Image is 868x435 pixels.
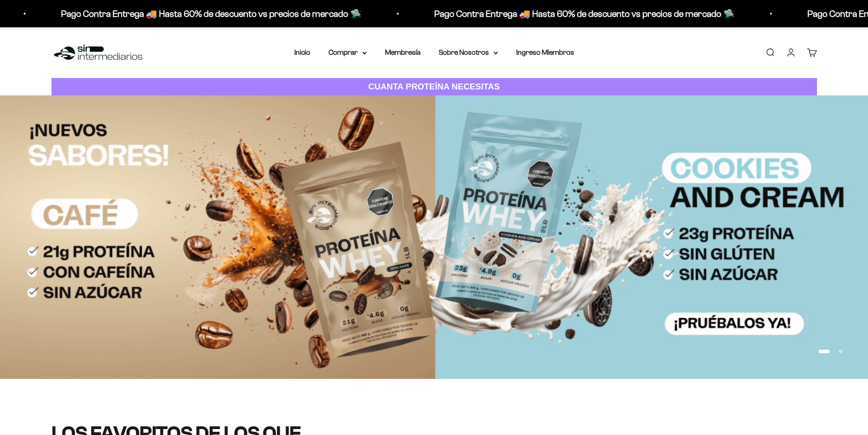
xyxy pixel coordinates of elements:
a: Inicio [294,48,310,56]
a: Ingreso Miembros [516,48,574,56]
p: Pago Contra Entrega 🚚 Hasta 60% de descuento vs precios de mercado 🛸 [425,6,725,21]
summary: Sobre Nosotros [439,47,498,58]
p: Pago Contra Entrega 🚚 Hasta 60% de descuento vs precios de mercado 🛸 [52,6,352,21]
summary: Comprar [329,47,367,58]
strong: CUANTA PROTEÍNA NECESITAS [368,82,500,91]
a: Membresía [385,48,421,56]
a: CUANTA PROTEÍNA NECESITAS [51,78,817,96]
